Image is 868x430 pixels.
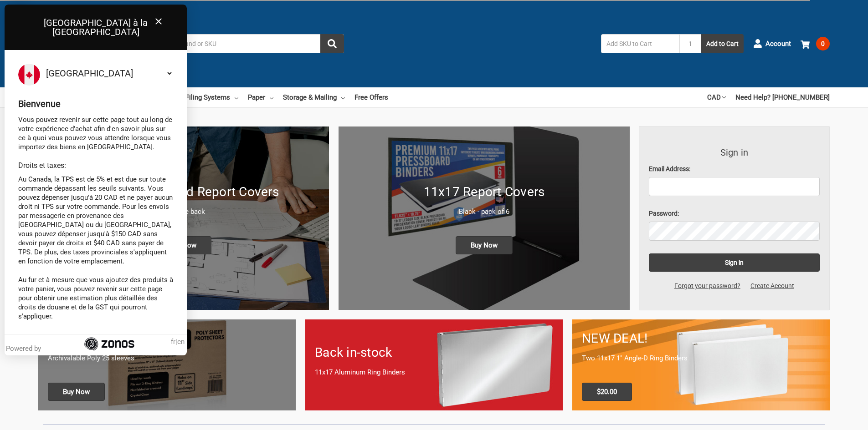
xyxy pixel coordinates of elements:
[283,87,345,107] a: Storage & Mailing
[315,367,553,378] p: 11x17 Aluminum Ring Binders
[339,126,629,310] img: 11x17 Report Covers
[171,338,175,346] span: fr
[649,253,820,272] input: Sign in
[669,281,745,291] a: Forgot your password?
[735,87,830,107] a: Need Help? [PHONE_NUMBER]
[348,182,620,202] h1: 11x17 Report Covers
[6,344,45,353] div: Powered by
[185,87,238,107] a: Filing Systems
[38,319,296,410] a: 11x17 sheet protectors 11x17 Sheet Protectors Archivalable Poly 25 sleeves Buy Now
[44,64,173,83] select: Select your country
[177,338,185,346] span: en
[753,32,791,56] a: Account
[701,34,744,53] button: Add to Cart
[649,209,820,218] label: Password:
[707,87,726,107] a: CAD
[816,37,830,51] span: 0
[582,329,820,348] h1: NEW DEAL!
[48,383,105,401] span: Buy Now
[339,126,629,310] a: 11x17 Report Covers 11x17 Report Covers Black - pack of 6 Buy Now
[649,146,820,159] h3: Sign in
[348,207,620,217] p: Black - pack of 6
[18,275,173,321] p: Au fur et à mesure que vous ajoutez des produits à votre panier, vous pouvez revenir sur cette pa...
[456,236,513,254] span: Buy Now
[582,353,820,364] p: Two 11x17 1" Angle-D Ring Binders
[18,99,173,108] div: Bienvenue
[18,115,173,152] p: Vous pouvez revenir sur cette page tout au long de votre expérience d'achat afin d'en savoir plus...
[116,34,344,53] input: Search by keyword, brand or SKU
[48,353,286,364] p: Archivalable Poly 25 sleeves
[171,337,185,346] span: |
[649,164,820,174] label: Email Address:
[354,87,388,107] a: Free Offers
[5,5,187,50] div: [GEOGRAPHIC_DATA] à la [GEOGRAPHIC_DATA]
[305,319,563,410] a: Back in-stock 11x17 Aluminum Ring Binders
[18,161,173,170] div: Droits et taxes:
[18,64,40,86] img: Flag of Canada
[248,87,273,107] a: Paper
[601,34,679,53] input: Add SKU to Cart
[793,405,868,430] iframe: Google Avis clients
[745,281,799,291] a: Create Account
[572,319,830,410] a: 11x17 Binder 2-pack only $20.00 NEW DEAL! Two 11x17 1" Angle-D Ring Binders $20.00
[801,32,830,56] a: 0
[18,175,173,266] p: Au Canada, la TPS est de 5% et est due sur toute commande dépassant les seuils suivants. Vous pou...
[315,343,553,362] h1: Back in-stock
[765,39,791,49] span: Account
[582,383,632,401] span: $20.00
